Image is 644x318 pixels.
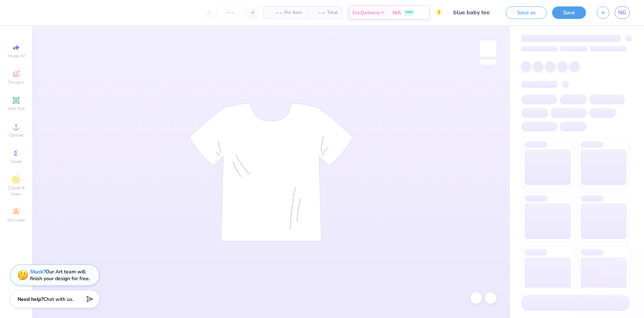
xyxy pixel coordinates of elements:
[311,9,325,16] span: – –
[506,6,547,19] button: Save as
[4,185,29,197] span: Clipart & logos
[11,159,22,164] span: Greek
[9,132,23,138] span: Upload
[30,268,90,282] div: Our Art team will finish your design for free.
[8,217,25,223] span: Decorate
[448,5,501,20] input: Untitled Design
[8,79,24,85] span: Designs
[30,268,45,275] strong: Stuck?
[352,9,380,16] span: Est. Delivery
[405,10,413,15] span: FREE
[8,106,25,111] span: Add Text
[392,9,401,16] span: N/A
[284,9,302,16] span: Per Item
[268,9,282,16] span: – –
[327,9,338,16] span: Total
[618,9,626,17] span: NG
[615,6,630,19] a: NG
[217,6,245,19] input: – –
[189,103,353,242] img: tee-skeleton.svg
[552,6,586,19] button: Save
[8,53,25,59] span: Image AI
[43,296,73,303] span: Chat with us.
[18,296,43,303] strong: Need help?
